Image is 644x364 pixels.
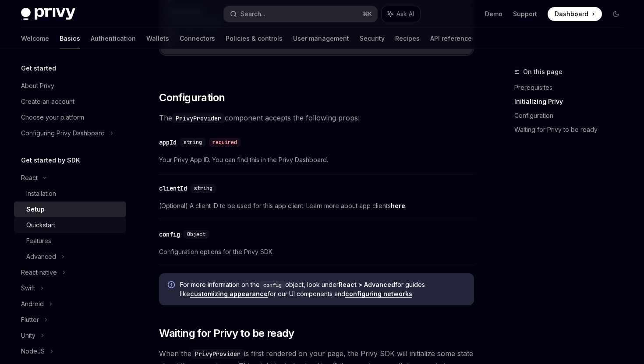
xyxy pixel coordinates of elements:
[159,184,187,193] div: clientId
[485,10,502,18] a: Demo
[21,81,54,91] div: About Privy
[91,28,136,49] a: Authentication
[159,326,294,340] span: Waiting for Privy to be ready
[26,204,45,215] div: Setup
[159,91,225,105] span: Configuration
[194,185,212,192] span: string
[21,283,35,293] div: Swift
[339,281,395,288] strong: React > Advanced
[26,220,55,230] div: Quickstart
[172,113,225,123] code: PrivyProvider
[180,280,465,298] span: For more information on the object, look under for guides like for our UI components and .
[293,28,349,49] a: User management
[60,28,80,49] a: Basics
[241,9,265,19] div: Search...
[26,188,56,199] div: Installation
[21,128,105,138] div: Configuring Privy Dashboard
[180,28,215,49] a: Connectors
[159,138,177,147] div: appId
[159,230,180,239] div: config
[21,173,38,183] div: React
[514,123,630,137] a: Waiting for Privy to be ready
[391,202,405,210] a: here
[430,28,472,49] a: API reference
[555,10,588,18] span: Dashboard
[363,11,372,18] span: ⌘ K
[21,8,75,20] img: dark logo
[26,251,56,262] div: Advanced
[21,155,80,166] h5: Get started by SDK
[260,281,285,290] code: config
[159,155,474,165] span: Your Privy App ID. You can find this in the Privy Dashboard.
[514,95,630,109] a: Initializing Privy
[159,247,474,257] span: Configuration options for the Privy SDK.
[184,139,202,146] span: string
[382,6,420,22] button: Ask AI
[21,28,49,49] a: Welcome
[190,290,268,298] a: customizing appearance
[159,112,474,124] span: The component accepts the following props:
[14,110,126,125] a: Choose your platform
[14,94,126,110] a: Create an account
[14,78,126,94] a: About Privy
[14,233,126,249] a: Features
[187,231,205,238] span: Object
[209,138,241,147] div: required
[360,28,385,49] a: Security
[345,290,412,298] a: configuring networks
[21,96,74,107] div: Create an account
[168,281,177,290] svg: Info
[514,109,630,123] a: Configuration
[14,186,126,201] a: Installation
[21,112,84,123] div: Choose your platform
[523,67,563,77] span: On this page
[26,236,51,246] div: Features
[21,346,45,357] div: NodeJS
[191,349,244,359] code: PrivyProvider
[514,81,630,95] a: Prerequisites
[226,28,283,49] a: Policies & controls
[548,7,602,21] a: Dashboard
[21,330,35,341] div: Unity
[14,217,126,233] a: Quickstart
[21,315,39,325] div: Flutter
[609,7,623,21] button: Toggle dark mode
[159,201,474,211] span: (Optional) A client ID to be used for this app client. Learn more about app clients .
[21,299,44,309] div: Android
[21,267,57,278] div: React native
[395,28,420,49] a: Recipes
[396,10,414,18] span: Ask AI
[513,10,537,18] a: Support
[146,28,169,49] a: Wallets
[21,63,56,74] h5: Get started
[14,201,126,217] a: Setup
[224,6,377,22] button: Search...⌘K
